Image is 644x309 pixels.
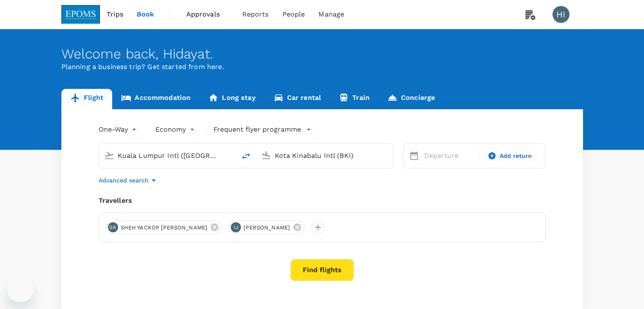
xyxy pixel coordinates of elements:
input: Going to [275,149,375,162]
p: Frequent flyer programme [213,124,301,135]
a: Long stay [199,89,264,109]
span: Reports [242,9,269,19]
img: EPOMS SDN BHD [61,5,100,24]
span: Manage [318,9,344,19]
div: Travellers [99,196,546,206]
span: [PERSON_NAME] [238,223,295,232]
button: Frequent flyer programme [213,124,311,135]
a: Car rental [265,89,330,109]
button: Open [387,154,389,156]
input: Depart from [118,149,218,162]
p: Advanced search [99,176,149,185]
span: Book [137,9,155,19]
span: SHEH YACKOP [PERSON_NAME] [116,223,213,232]
button: Find flights [290,259,354,281]
button: Advanced search [99,175,159,185]
a: Concierge [379,89,444,109]
div: HI [553,6,569,23]
div: SA [108,222,118,232]
span: Trips [107,9,123,19]
div: One-Way [99,123,138,136]
a: Accommodation [112,89,199,109]
p: Planning a business trip? Get started from here. [61,62,583,72]
div: IJ[PERSON_NAME] [229,221,304,234]
span: Add return [500,152,532,160]
span: People [282,9,305,19]
div: Welcome back , Hidayat . [61,46,583,62]
a: Flight [61,89,113,109]
button: delete [236,146,256,166]
div: IJ [231,222,241,232]
div: Economy [155,123,196,136]
p: Departure [424,151,474,161]
div: SASHEH YACKOP [PERSON_NAME] [106,221,222,234]
button: Open [230,154,232,156]
iframe: Button to launch messaging window [7,275,34,302]
span: Approvals [186,9,229,19]
a: Train [330,89,379,109]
